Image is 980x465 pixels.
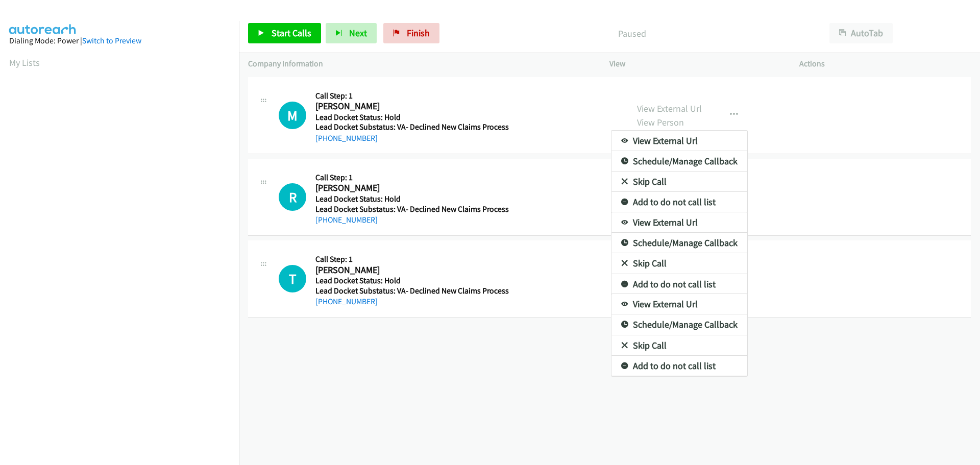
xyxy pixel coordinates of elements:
[611,131,747,151] a: View External Url
[611,274,747,295] a: Add to do not call list
[611,172,747,192] a: Skip Call
[611,335,747,356] a: Skip Call
[82,36,141,45] a: Switch to Preview
[611,314,747,335] a: Schedule/Manage Callback
[611,233,747,253] a: Schedule/Manage Callback
[611,151,747,172] a: Schedule/Manage Callback
[611,294,747,314] a: View External Url
[611,253,747,274] a: Skip Call
[9,35,230,47] div: Dialing Mode: Power |
[9,57,40,68] a: My Lists
[611,212,747,233] a: View External Url
[611,356,747,376] a: Add to do not call list
[611,192,747,212] a: Add to do not call list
